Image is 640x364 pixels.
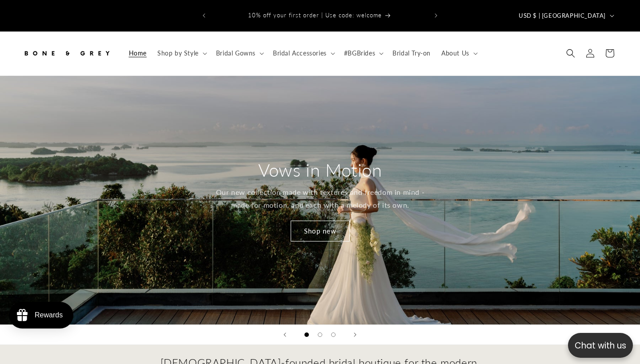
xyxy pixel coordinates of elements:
a: Bone and Grey Bridal [19,40,115,67]
span: Home [129,49,147,57]
span: Shop by Style [157,49,199,57]
button: Next slide [345,325,365,344]
a: Home [124,44,152,63]
span: About Us [441,49,469,57]
a: Bridal Try-on [387,44,436,63]
button: USD $ | [GEOGRAPHIC_DATA] [513,7,618,24]
p: Chat with us [568,339,633,352]
summary: About Us [436,44,481,63]
p: Our new collection made with textures and freedom in mind - made for motion, and each with a melo... [215,186,426,212]
summary: Bridal Gowns [211,44,268,63]
a: Shop new [291,221,350,241]
span: Bridal Accessories [273,49,327,57]
span: USD $ | [GEOGRAPHIC_DATA] [519,12,606,20]
span: Bridal Gowns [216,49,256,57]
button: Load slide 2 of 3 [313,328,327,341]
summary: Shop by Style [152,44,211,63]
button: Load slide 3 of 3 [327,328,340,341]
h2: Vows in Motion [258,158,382,182]
span: 10% off your first order | Use code: welcome [248,12,382,19]
span: Bridal Try-on [392,49,431,57]
summary: #BGBrides [339,44,387,63]
div: Rewards [35,311,63,319]
span: #BGBrides [344,49,375,57]
button: Previous slide [275,325,295,344]
button: Load slide 1 of 3 [300,328,313,341]
button: Previous announcement [194,7,214,24]
summary: Bridal Accessories [268,44,339,63]
img: Bone and Grey Bridal [22,44,111,63]
summary: Search [561,44,580,63]
button: Open chatbox [568,333,633,358]
button: Next announcement [426,7,446,24]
